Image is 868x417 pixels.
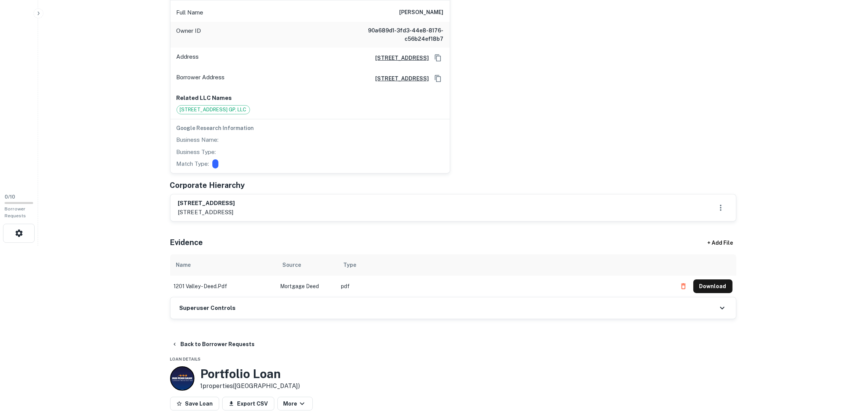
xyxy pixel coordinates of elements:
[338,276,673,297] td: pdf
[177,135,219,144] p: Business Name:
[277,397,313,411] button: More
[177,73,225,84] p: Borrower Address
[177,148,216,157] p: Business Type:
[432,73,444,84] button: Copy Address
[694,236,747,250] div: + Add File
[277,254,338,276] th: Source
[177,124,444,132] h6: Google Research Information
[369,54,429,62] a: [STREET_ADDRESS]
[170,357,201,361] span: Loan Details
[180,304,236,313] h6: Superuser Controls
[170,254,277,276] th: Name
[177,52,199,64] p: Address
[5,194,15,200] span: 0 / 10
[338,254,673,276] th: Type
[176,260,191,269] div: Name
[201,367,300,381] h3: Portfolio Loan
[170,254,736,297] div: scrollable content
[177,106,250,114] span: [STREET_ADDRESS] GP, LLC
[170,276,277,297] td: 1201 valley - deed.pdf
[177,159,209,168] p: Match Type:
[369,74,429,83] a: [STREET_ADDRESS]
[277,276,338,297] td: Mortgage Deed
[5,206,26,218] span: Borrower Requests
[344,260,357,269] div: Type
[177,93,444,103] p: Related LLC Names
[352,26,444,43] h6: 90a689d1-3fd3-44e8-8176-c56b24ef18b7
[170,180,245,191] h5: Corporate Hierarchy
[830,356,868,393] iframe: Chat Widget
[178,208,235,217] p: [STREET_ADDRESS]
[170,237,203,248] h5: Evidence
[677,280,690,292] button: Delete file
[177,8,204,17] p: Full Name
[178,199,235,208] h6: [STREET_ADDRESS]
[170,397,219,411] button: Save Loan
[283,260,301,269] div: Source
[400,8,444,17] h6: [PERSON_NAME]
[222,397,274,411] button: Export CSV
[177,26,201,43] p: Owner ID
[693,279,733,293] button: Download
[169,337,258,351] button: Back to Borrower Requests
[432,52,444,64] button: Copy Address
[201,382,300,391] p: 1 properties ([GEOGRAPHIC_DATA])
